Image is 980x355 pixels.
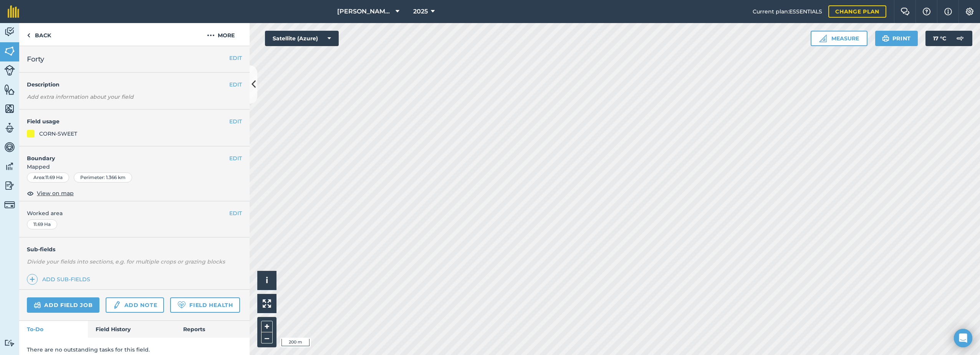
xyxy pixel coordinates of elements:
a: Field History [88,321,175,338]
em: Divide your fields into sections, e.g. for multiple crops or grazing blocks [27,258,225,265]
a: Add field job [27,297,99,313]
img: A cog icon [965,8,974,15]
span: 2025 [413,7,428,16]
div: Area : 11.69 Ha [27,173,69,182]
img: svg+xml;base64,PHN2ZyB4bWxucz0iaHR0cDovL3d3dy53My5vcmcvMjAwMC9zdmciIHdpZHRoPSI1NiIgaGVpZ2h0PSI2MC... [4,103,15,114]
img: Two speech bubbles overlapping with the left bubble in the forefront [901,8,910,15]
span: Worked area [27,209,242,217]
span: Mapped [19,163,250,171]
button: EDIT [229,54,242,62]
a: Add note [106,297,164,313]
button: EDIT [229,80,242,89]
div: Open Intercom Messenger [954,329,972,347]
button: Print [875,31,918,46]
a: Reports [175,321,250,338]
img: svg+xml;base64,PD94bWwgdmVyc2lvbj0iMS4wIiBlbmNvZGluZz0idXRmLTgiPz4KPCEtLSBHZW5lcmF0b3I6IEFkb2JlIE... [952,31,968,46]
img: fieldmargin Logo [8,5,19,18]
button: EDIT [229,209,242,217]
a: Back [19,23,59,46]
div: CORN-SWEET [39,129,77,138]
span: Current plan : ESSENTIALS [753,7,822,16]
img: svg+xml;base64,PD94bWwgdmVyc2lvbj0iMS4wIiBlbmNvZGluZz0idXRmLTgiPz4KPCEtLSBHZW5lcmF0b3I6IEFkb2JlIE... [4,65,15,76]
h4: Boundary [19,146,229,163]
img: svg+xml;base64,PD94bWwgdmVyc2lvbj0iMS4wIiBlbmNvZGluZz0idXRmLTgiPz4KPCEtLSBHZW5lcmF0b3I6IEFkb2JlIE... [4,339,15,347]
h4: Sub-fields [19,245,250,254]
em: Add extra information about your field [27,93,134,100]
img: svg+xml;base64,PD94bWwgdmVyc2lvbj0iMS4wIiBlbmNvZGluZz0idXRmLTgiPz4KPCEtLSBHZW5lcmF0b3I6IEFkb2JlIE... [4,180,15,191]
button: Measure [811,31,867,46]
div: Perimeter : 1.366 km [74,173,132,182]
div: 11.69 Ha [27,219,57,229]
span: Forty [27,54,44,65]
span: View on map [37,189,74,197]
img: svg+xml;base64,PHN2ZyB4bWxucz0iaHR0cDovL3d3dy53My5vcmcvMjAwMC9zdmciIHdpZHRoPSIxOCIgaGVpZ2h0PSIyNC... [27,189,34,198]
img: svg+xml;base64,PHN2ZyB4bWxucz0iaHR0cDovL3d3dy53My5vcmcvMjAwMC9zdmciIHdpZHRoPSI1NiIgaGVpZ2h0PSI2MC... [4,84,15,95]
a: Field Health [170,297,240,313]
button: 17 °C [925,31,972,46]
button: + [261,321,273,332]
button: More [192,23,250,46]
button: – [261,332,273,343]
img: svg+xml;base64,PHN2ZyB4bWxucz0iaHR0cDovL3d3dy53My5vcmcvMjAwMC9zdmciIHdpZHRoPSIxNCIgaGVpZ2h0PSIyNC... [30,275,35,284]
span: 17 ° C [933,31,946,46]
button: Satellite (Azure) [265,31,339,46]
a: Change plan [828,5,886,18]
img: svg+xml;base64,PD94bWwgdmVyc2lvbj0iMS4wIiBlbmNvZGluZz0idXRmLTgiPz4KPCEtLSBHZW5lcmF0b3I6IEFkb2JlIE... [4,199,15,210]
img: svg+xml;base64,PHN2ZyB4bWxucz0iaHR0cDovL3d3dy53My5vcmcvMjAwMC9zdmciIHdpZHRoPSIyMCIgaGVpZ2h0PSIyNC... [207,31,215,40]
a: Add sub-fields [27,274,93,285]
span: i [266,275,268,285]
a: To-Do [19,321,88,338]
button: EDIT [229,154,242,163]
img: svg+xml;base64,PHN2ZyB4bWxucz0iaHR0cDovL3d3dy53My5vcmcvMjAwMC9zdmciIHdpZHRoPSIxOSIgaGVpZ2h0PSIyNC... [882,34,889,43]
img: Four arrows, one pointing top left, one top right, one bottom right and the last bottom left [263,299,271,308]
img: svg+xml;base64,PHN2ZyB4bWxucz0iaHR0cDovL3d3dy53My5vcmcvMjAwMC9zdmciIHdpZHRoPSI1NiIgaGVpZ2h0PSI2MC... [4,45,15,57]
button: i [257,271,276,290]
p: There are no outstanding tasks for this field. [27,345,242,354]
img: A question mark icon [922,8,931,15]
img: Ruler icon [819,35,827,42]
img: svg+xml;base64,PD94bWwgdmVyc2lvbj0iMS4wIiBlbmNvZGluZz0idXRmLTgiPz4KPCEtLSBHZW5lcmF0b3I6IEFkb2JlIE... [4,122,15,134]
img: svg+xml;base64,PD94bWwgdmVyc2lvbj0iMS4wIiBlbmNvZGluZz0idXRmLTgiPz4KPCEtLSBHZW5lcmF0b3I6IEFkb2JlIE... [4,26,15,38]
img: svg+xml;base64,PD94bWwgdmVyc2lvbj0iMS4wIiBlbmNvZGluZz0idXRmLTgiPz4KPCEtLSBHZW5lcmF0b3I6IEFkb2JlIE... [4,161,15,172]
img: svg+xml;base64,PD94bWwgdmVyc2lvbj0iMS4wIiBlbmNvZGluZz0idXRmLTgiPz4KPCEtLSBHZW5lcmF0b3I6IEFkb2JlIE... [4,141,15,153]
span: [PERSON_NAME] Farm Life [337,7,392,16]
img: svg+xml;base64,PHN2ZyB4bWxucz0iaHR0cDovL3d3dy53My5vcmcvMjAwMC9zdmciIHdpZHRoPSI5IiBoZWlnaHQ9IjI0Ii... [27,31,30,40]
button: EDIT [229,117,242,126]
h4: Field usage [27,117,229,126]
h4: Description [27,80,242,89]
img: svg+xml;base64,PD94bWwgdmVyc2lvbj0iMS4wIiBlbmNvZGluZz0idXRmLTgiPz4KPCEtLSBHZW5lcmF0b3I6IEFkb2JlIE... [113,300,121,310]
img: svg+xml;base64,PHN2ZyB4bWxucz0iaHR0cDovL3d3dy53My5vcmcvMjAwMC9zdmciIHdpZHRoPSIxNyIgaGVpZ2h0PSIxNy... [944,7,952,16]
button: View on map [27,189,74,198]
img: svg+xml;base64,PD94bWwgdmVyc2lvbj0iMS4wIiBlbmNvZGluZz0idXRmLTgiPz4KPCEtLSBHZW5lcmF0b3I6IEFkb2JlIE... [34,300,41,310]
